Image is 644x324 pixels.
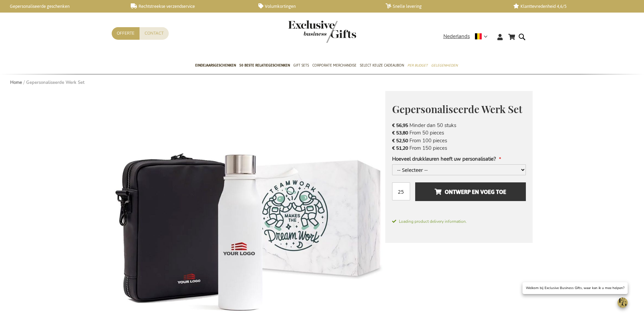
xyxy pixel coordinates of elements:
[293,62,309,69] span: Gift Sets
[258,3,375,9] a: Volumkortingen
[288,20,322,43] a: store logo
[443,33,492,40] div: Nederlands
[513,3,630,9] a: Klanttevredenheid 4,6/5
[392,122,526,129] li: Minder dan 50 stuks
[3,3,120,9] a: Gepersonaliseerde geschenken
[112,27,140,40] a: Offerte
[140,27,169,40] a: Contact
[431,62,458,69] span: Gelegenheden
[386,3,502,9] a: Snelle levering
[288,20,356,43] img: Exclusive Business gifts logo
[407,62,428,69] span: Per Budget
[312,62,356,69] span: Corporate Merchandise
[392,144,526,152] li: From 150 pieces
[392,129,526,137] li: From 50 pieces
[392,156,496,162] span: Hoeveel drukkleuren heeft uw personalisatie?
[435,186,506,197] span: Ontwerp en voeg toe
[392,138,408,144] span: € 52,50
[392,137,526,144] li: From 100 pieces
[415,182,526,201] button: Ontwerp en voeg toe
[239,62,290,69] span: 50 beste relatiegeschenken
[392,218,526,224] span: Loading product delivery information.
[443,33,470,40] span: Nederlands
[131,3,247,9] a: Rechtstreekse verzendservice
[392,145,408,151] span: € 51,20
[392,182,410,200] input: Aantal
[195,62,236,69] span: Eindejaarsgeschenken
[360,62,404,69] span: Select Keuze Cadeaubon
[392,130,408,136] span: € 53,80
[392,122,408,129] span: € 56,95
[392,102,522,116] span: Gepersonaliseerde Werk Set
[26,79,85,86] strong: Gepersonaliseerde Werk Set
[10,79,22,86] a: Home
